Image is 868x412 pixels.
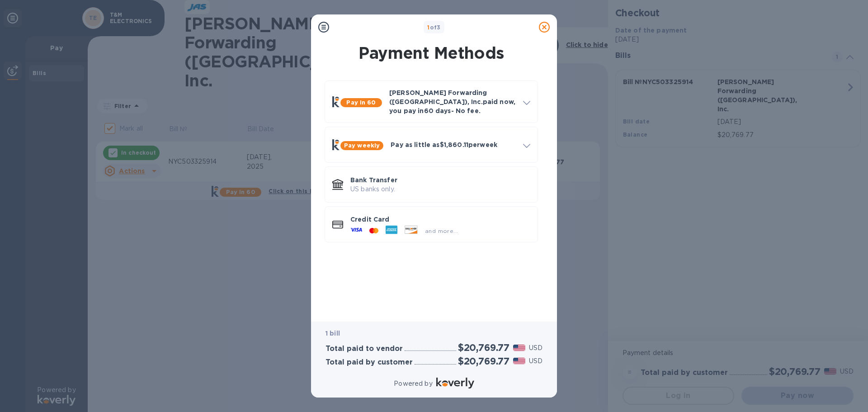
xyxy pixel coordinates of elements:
[391,140,516,149] p: Pay as little as $1,860.11 per week
[389,88,516,115] p: [PERSON_NAME] Forwarding ([GEOGRAPHIC_DATA]), Inc. paid now, you pay in 60 days - No fee.
[529,343,542,353] p: USD
[427,24,429,31] span: 1
[394,379,432,388] p: Powered by
[529,356,542,366] p: USD
[458,355,509,367] h2: $20,769.77
[427,24,441,31] b: of 3
[350,185,530,194] p: US banks only.
[458,342,509,353] h2: $20,769.77
[346,99,376,106] b: Pay in 60
[350,175,530,185] p: Bank Transfer
[350,215,530,224] p: Credit Card
[436,378,474,388] img: Logo
[425,227,458,234] span: and more...
[325,330,340,337] b: 1 bill
[513,345,525,351] img: USD
[325,345,403,353] h3: Total paid to vendor
[513,358,525,364] img: USD
[323,43,540,62] h1: Payment Methods
[344,142,380,149] b: Pay weekly
[325,358,413,367] h3: Total paid by customer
